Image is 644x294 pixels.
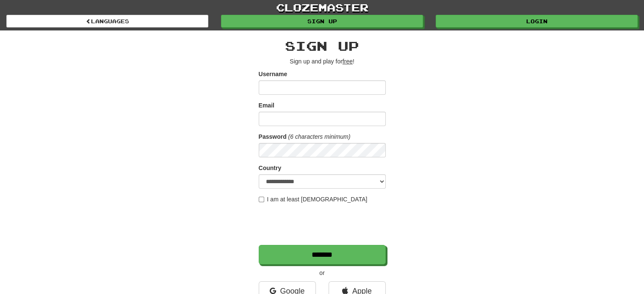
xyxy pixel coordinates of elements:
[259,132,287,141] label: Password
[436,15,638,27] a: Login
[259,39,386,53] h2: Sign up
[259,197,264,202] input: I am at least [DEMOGRAPHIC_DATA]
[259,164,282,172] label: Country
[343,58,353,65] u: free
[221,15,423,27] a: Sign up
[259,57,386,66] p: Sign up and play for !
[259,208,387,241] iframe: reCAPTCHA
[259,70,287,78] label: Username
[259,101,274,110] label: Email
[288,133,351,140] em: (6 characters minimum)
[259,195,368,203] label: I am at least [DEMOGRAPHIC_DATA]
[259,269,386,277] p: or
[6,15,208,27] a: Languages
